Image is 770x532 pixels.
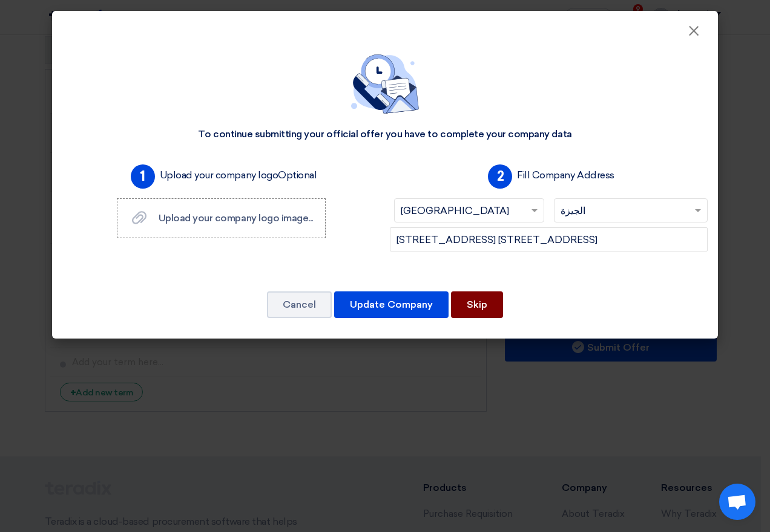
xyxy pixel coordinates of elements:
input: Add company main address [390,227,708,251]
div: To continue submitting your official offer you have to complete your company data [198,128,571,141]
button: Skip [451,291,503,318]
button: Cancel [267,291,332,318]
label: Fill Company Address [517,168,614,183]
button: Update Company [334,291,449,318]
label: Upload your company logo [160,168,317,183]
span: 1 [131,164,155,189]
span: Optional [278,169,317,181]
span: × [688,22,700,46]
span: 2 [488,164,512,189]
span: Upload your company logo image... [159,212,313,224]
button: Close [678,19,709,44]
div: Open chat [719,484,755,520]
img: empty_state_contact.svg [351,54,419,114]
